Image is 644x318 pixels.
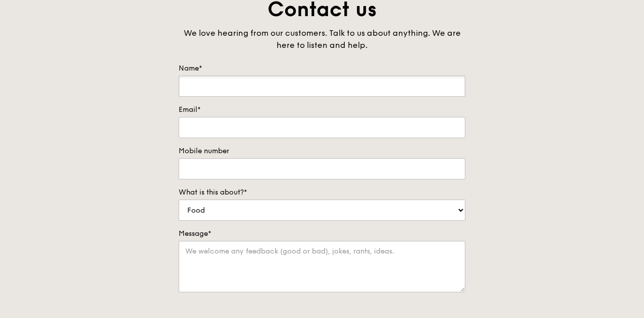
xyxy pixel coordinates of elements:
[179,27,465,51] div: We love hearing from our customers. Talk to us about anything. We are here to listen and help.
[179,146,465,156] label: Mobile number
[179,187,465,198] label: What is this about?*
[179,229,465,239] label: Message*
[179,105,465,115] label: Email*
[179,63,465,74] label: Name*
